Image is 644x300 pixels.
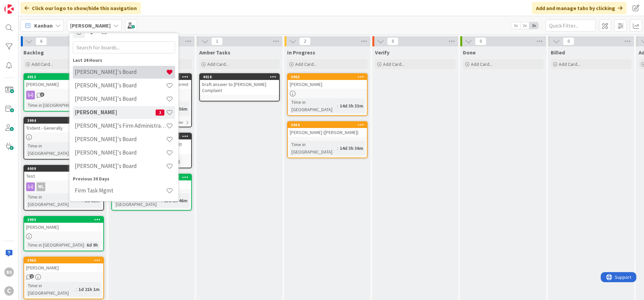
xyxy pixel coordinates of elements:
[73,57,175,64] div: Last 24 Hours
[24,166,103,172] div: 4009
[387,37,398,45] span: 0
[23,257,104,299] a: 3966[PERSON_NAME]Time in [GEOGRAPHIC_DATA]:1d 21h 1m
[24,124,103,132] div: Trident - Generally
[75,95,166,102] h4: [PERSON_NAME]'s Board
[563,37,574,45] span: 0
[200,74,279,80] div: 4018
[75,82,166,89] h4: [PERSON_NAME]'s Board
[200,74,279,95] div: 4018Draft answer to [PERSON_NAME] Complaint
[207,61,229,67] span: Add Card...
[76,286,77,293] span: :
[85,241,100,249] div: 6d 9h
[37,182,45,191] div: ML
[295,61,317,67] span: Add Card...
[288,128,367,137] div: [PERSON_NAME] ([PERSON_NAME])
[24,172,103,180] div: Test
[26,142,78,157] div: Time in [GEOGRAPHIC_DATA]
[203,75,279,79] div: 4018
[30,274,34,278] span: 2
[77,286,101,293] div: 1d 21h 1m
[337,102,338,110] span: :
[375,49,389,56] span: Verify
[34,22,53,30] span: Kanban
[24,118,103,124] div: 3994
[32,61,53,67] span: Add Card...
[288,74,367,89] div: 3965[PERSON_NAME]
[338,102,365,110] div: 14d 3h 33m
[471,61,492,67] span: Add Card...
[475,37,486,45] span: 0
[287,73,368,116] a: 3965[PERSON_NAME]Time in [GEOGRAPHIC_DATA]:14d 3h 33m
[291,123,367,127] div: 3964
[337,144,338,152] span: :
[24,217,103,223] div: 3993
[27,118,103,123] div: 3994
[75,69,166,75] h4: [PERSON_NAME]'s Board
[532,2,627,14] div: Add and manage tabs by clicking
[156,110,164,116] span: 2
[4,286,14,296] div: C
[14,1,31,9] span: Support
[24,80,103,89] div: [PERSON_NAME]
[511,22,520,29] span: 1x
[24,166,103,180] div: 4009Test
[26,241,84,249] div: Time in [GEOGRAPHIC_DATA]
[23,49,44,56] span: Backlog
[290,141,337,156] div: Time in [GEOGRAPHIC_DATA]
[23,73,104,112] a: 4013[PERSON_NAME]Time in [GEOGRAPHIC_DATA]:5h 9m
[559,61,580,67] span: Add Card...
[24,223,103,231] div: [PERSON_NAME]
[84,241,85,249] span: :
[26,101,84,109] div: Time in [GEOGRAPHIC_DATA]
[290,98,337,113] div: Time in [GEOGRAPHIC_DATA]
[27,166,103,171] div: 4009
[23,117,104,160] a: 3994Trident - GenerallyTime in [GEOGRAPHIC_DATA]:6d 6h 5m
[288,122,367,128] div: 3964
[199,73,280,101] a: 4018Draft answer to [PERSON_NAME] Complaint
[287,49,315,56] span: In Progress
[24,74,103,89] div: 4013[PERSON_NAME]
[75,187,166,194] h4: Firm Task Mgmt
[211,37,223,45] span: 1
[75,109,156,116] h4: [PERSON_NAME]
[199,49,230,56] span: Amber Tasks
[288,74,367,80] div: 3965
[27,258,103,263] div: 3966
[338,144,365,152] div: 14d 3h 36m
[299,37,311,45] span: 2
[70,22,111,29] b: [PERSON_NAME]
[545,19,596,32] input: Quick Filter...
[520,22,529,29] span: 2x
[200,80,279,95] div: Draft answer to [PERSON_NAME] Complaint
[529,22,538,29] span: 3x
[24,257,103,272] div: 3966[PERSON_NAME]
[26,282,76,297] div: Time in [GEOGRAPHIC_DATA]
[287,121,368,158] a: 3964[PERSON_NAME] ([PERSON_NAME])Time in [GEOGRAPHIC_DATA]:14d 3h 36m
[288,122,367,137] div: 3964[PERSON_NAME] ([PERSON_NAME])
[75,149,166,156] h4: [PERSON_NAME]'s Board
[23,216,104,251] a: 3993[PERSON_NAME]Time in [GEOGRAPHIC_DATA]:6d 9h
[24,257,103,263] div: 3966
[4,267,14,277] div: BS
[291,75,367,79] div: 3965
[20,2,141,14] div: Click our logo to show/hide this navigation
[27,217,103,222] div: 3993
[4,4,14,14] img: Visit kanbanzone.com
[463,49,476,56] span: Done
[75,163,166,169] h4: [PERSON_NAME]'s Board
[23,165,104,211] a: 4009TestMLTime in [GEOGRAPHIC_DATA]:1d 51m
[24,263,103,272] div: [PERSON_NAME]
[24,217,103,231] div: 3993[PERSON_NAME]
[24,74,103,80] div: 4013
[36,37,47,45] span: 6
[27,75,103,79] div: 4013
[73,175,175,182] div: Previous 30 Days
[73,41,175,53] input: Search for boards...
[551,49,565,56] span: Billed
[24,118,103,132] div: 3994Trident - Generally
[288,80,367,89] div: [PERSON_NAME]
[75,122,166,129] h4: [PERSON_NAME]'s Firm Administration Board
[40,92,44,97] span: 3
[75,136,166,142] h4: [PERSON_NAME]'s Board
[383,61,405,67] span: Add Card...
